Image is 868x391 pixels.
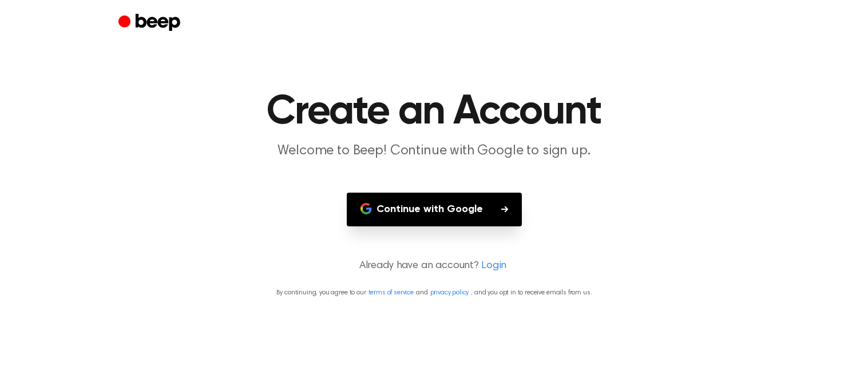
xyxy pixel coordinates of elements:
p: By continuing, you agree to our and , and you opt in to receive emails from us. [14,288,854,298]
a: Beep [118,12,183,34]
p: Welcome to Beep! Continue with Google to sign up. [215,142,654,161]
a: terms of service [368,289,414,296]
button: Continue with Google [347,193,522,226]
a: Login [481,258,506,274]
h1: Create an Account [141,91,727,133]
p: Already have an account? [14,258,854,274]
a: privacy policy [430,289,469,296]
